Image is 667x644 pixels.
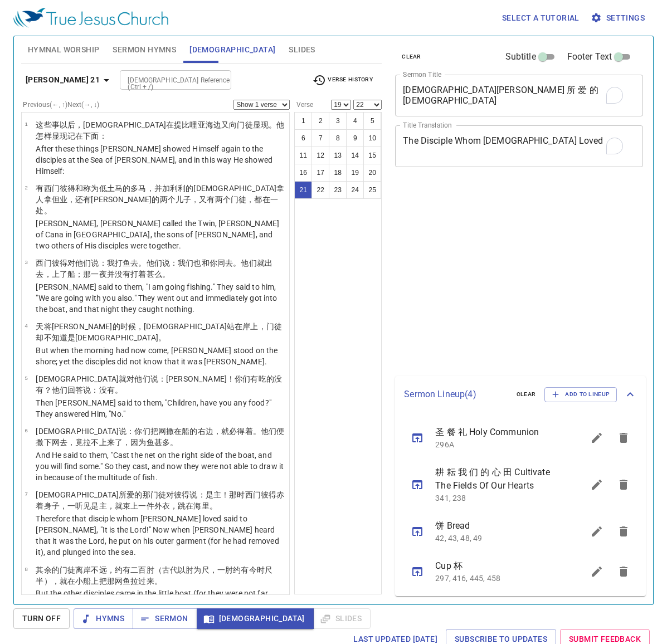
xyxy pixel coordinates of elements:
wg4074: 对他们 [36,258,272,279]
p: Sermon Lineup ( 4 ) [404,388,508,401]
button: 16 [294,164,312,182]
span: Slides [289,43,315,57]
wg2281: 里 [202,501,217,510]
wg3739: 爱 [36,490,284,510]
wg4143: ；那 [75,270,170,279]
span: Sermon Hymns [113,43,176,57]
wg2532: 拉 [83,438,178,447]
wg232: 去 [36,258,272,279]
wg3004: ：我打鱼 [36,258,272,279]
wg2036: ：你们把网 [36,427,284,447]
span: [DEMOGRAPHIC_DATA] [189,43,275,57]
wg4128: 。 [170,438,178,447]
ul: sermon lineup list [395,413,646,596]
p: [PERSON_NAME], [PERSON_NAME] called the Twin, [PERSON_NAME] of Cana in [GEOGRAPHIC_DATA], the son... [36,218,286,251]
wg3779: ： [99,131,107,140]
p: 42, 43, 48, 49 [435,533,557,544]
p: 296A [435,439,557,450]
wg4613: 彼得 [36,184,284,215]
wg3004: 低土马 [36,184,284,215]
button: 23 [329,181,347,199]
span: Cup 杯 [435,559,557,573]
span: Verse History [313,74,373,87]
button: Sermon [133,608,197,629]
span: [DEMOGRAPHIC_DATA] [206,612,305,626]
wg2532: 加利利 [36,184,284,215]
span: Sermon [142,612,188,626]
button: 24 [346,181,364,199]
button: 8 [329,129,347,147]
button: clear [395,50,428,64]
button: 22 [311,181,329,199]
p: But when the morning had now come, [PERSON_NAME] stood on the shore; yet the disciples did not kn... [36,345,286,367]
span: 耕 耘 我 们 的 心 田 Cultivate The Fields Of Our Hearts [435,466,557,492]
span: 4 [25,323,27,329]
span: 6 [25,427,27,433]
wg5217: 。他们说 [36,258,272,279]
p: [DEMOGRAPHIC_DATA] [36,489,286,511]
wg2532: [PERSON_NAME] [36,195,277,215]
p: After these things [PERSON_NAME] showed Himself again to the disciples at the Sea of [PERSON_NAME... [36,143,286,177]
span: 3 [25,259,27,265]
button: 4 [346,112,364,130]
p: Then [PERSON_NAME] said to them, "Children, have you any food?" They answered Him, "No." [36,397,286,419]
button: 9 [346,129,364,147]
span: 圣 餐 礼 Holy Communion [435,426,557,439]
wg5613: 有 [36,565,272,586]
button: 25 [363,181,381,199]
wg3326: ，[DEMOGRAPHIC_DATA] [36,120,284,140]
wg2580: 拿但业 [36,195,277,215]
wg5319: 记在下面 [67,131,107,140]
span: clear [402,52,421,62]
iframe: from-child [391,179,595,372]
wg1565: 门徒 [36,490,284,510]
wg4084: 甚么。 [147,270,170,279]
wg2424: 所 [36,490,284,510]
wg1519: 。 [210,501,217,510]
button: Add to Lineup [544,387,617,402]
span: 饼 Bread [435,519,557,533]
p: 这些事 [36,119,286,142]
wg1250: （古代以肘为尺，一肘约有今时尺半），就在 [36,565,272,586]
button: 20 [363,164,381,182]
button: Settings [588,8,649,28]
wg1350: 鱼 [123,577,162,586]
wg2235: ，[DEMOGRAPHIC_DATA] [36,322,282,342]
wg191: 见 [83,501,217,510]
button: clear [510,388,543,401]
wg235: 约 [36,565,272,586]
wg3754: 是 [91,501,217,510]
p: 有西门 [36,183,286,216]
wg3387: 有？他们回答 [36,386,123,394]
wg3101: 却不 [36,333,166,342]
wg575: 二百 [36,565,272,586]
wg25: 的那 [36,490,284,510]
wg3101: 离 [36,565,272,586]
wg3762: 打着 [130,270,170,279]
wg1056: 的 [36,184,284,215]
button: 6 [294,129,312,147]
span: Subtitle [505,50,536,64]
button: 7 [311,129,329,147]
b: [PERSON_NAME] 21 [26,73,100,87]
wg611: 说：没 [83,386,123,394]
wg4142: 上把那网 [91,577,162,586]
textarea: To enrich screen reader interactions, please activate Accessibility in Grammarly extension settings [403,135,635,157]
span: 1 [25,121,27,127]
p: But the other disciples came in the little boat (for they were not far from land, but about two h... [36,588,286,610]
wg4613: 彼得 [36,258,272,279]
wg2199: 的两个儿子 [36,195,277,215]
wg1492: 是 [67,333,166,342]
wg906: 网去，竟 [52,438,178,447]
wg575: [DEMOGRAPHIC_DATA]拿人 [36,184,284,215]
wg846: 说 [36,258,272,279]
wg1093: 不 [36,565,272,586]
wg3482: ，还有 [36,195,277,215]
p: Therefore that disciple whom [PERSON_NAME] loved said to [PERSON_NAME], "It is the Lord!" Now whe... [36,513,286,558]
input: Type Bible Reference [123,74,210,86]
p: [DEMOGRAPHIC_DATA] [36,373,286,396]
wg3767: 撒下 [36,438,178,447]
wg5023: 以后 [36,120,284,140]
button: 13 [329,147,347,164]
wg1670: 不 [91,438,178,447]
